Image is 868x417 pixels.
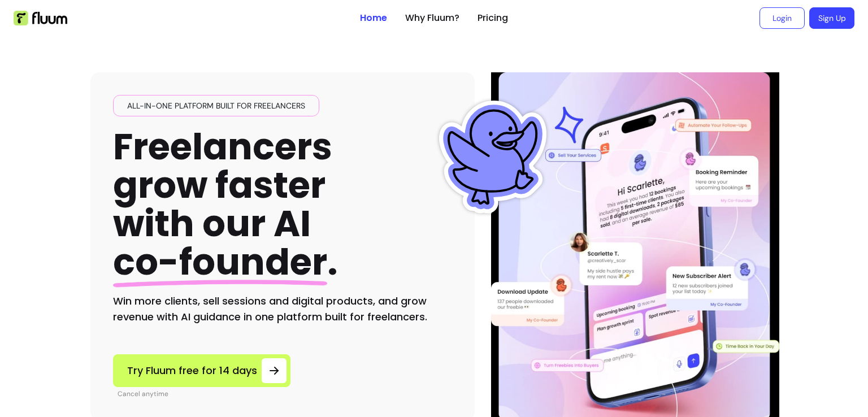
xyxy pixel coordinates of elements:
a: Login [759,7,805,29]
h1: Freelancers grow faster with our AI . [113,128,338,282]
img: Fluum Duck sticker [436,101,549,214]
a: Try Fluum free for 14 days [113,354,290,387]
a: Pricing [478,11,508,25]
a: Sign Up [809,7,854,29]
span: Try Fluum free for 14 days [127,363,257,379]
a: Home [360,11,387,25]
p: Cancel anytime [118,389,290,398]
h2: Win more clients, sell sessions and digital products, and grow revenue with AI guidance in one pl... [113,293,452,325]
span: co-founder [113,237,327,287]
a: Why Fluum? [405,11,459,25]
span: All-in-one platform built for freelancers [123,100,310,111]
img: Fluum Logo [14,11,67,25]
